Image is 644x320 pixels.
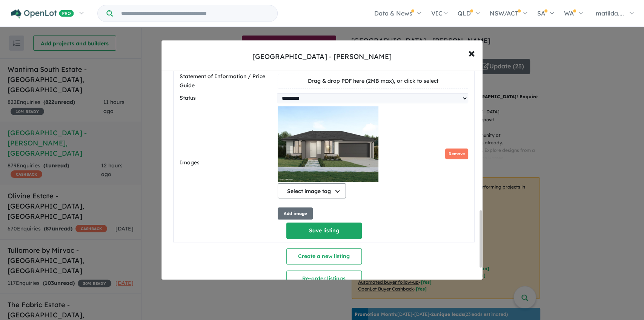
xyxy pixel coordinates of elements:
[278,106,378,182] img: Smiths Lane Estate - Clyde North - Lot 4421
[468,45,475,61] span: ×
[11,9,74,19] img: Openlot PRO Logo White
[114,5,276,22] input: Try estate name, suburb, builder or developer
[180,72,275,90] label: Statement of Information / Price Guide
[286,248,362,264] button: Create a new listing
[252,52,392,62] div: [GEOGRAPHIC_DATA] - [PERSON_NAME]
[308,77,438,84] span: Drag & drop PDF here (2MB max), or click to select
[180,158,275,167] label: Images
[286,223,362,239] button: Save listing
[180,94,274,103] label: Status
[286,271,362,287] button: Re-order listings
[596,9,624,17] span: matilda....
[445,148,468,159] button: Remove
[278,183,346,198] button: Select image tag
[278,207,313,220] button: Add image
